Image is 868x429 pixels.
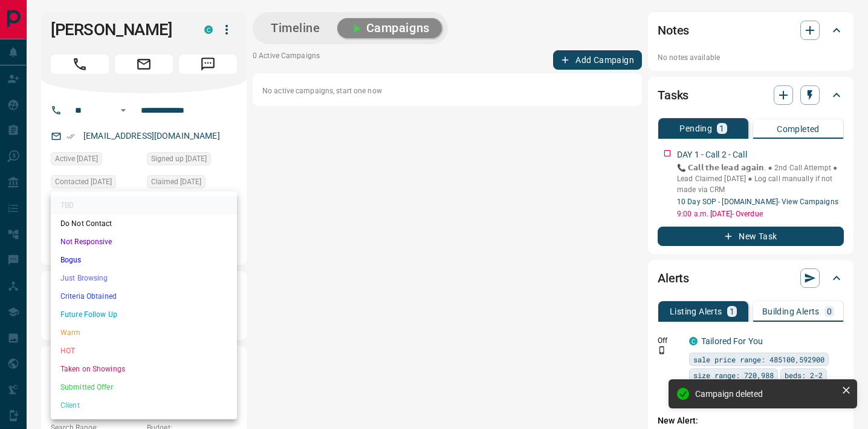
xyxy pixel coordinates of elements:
[51,324,237,342] li: Warm
[51,287,237,305] li: Criteria Obtained
[51,233,237,251] li: Not Responsive
[51,360,237,378] li: Taken on Showings
[51,269,237,287] li: Just Browsing
[51,342,237,360] li: HOT
[51,396,237,414] li: Client
[51,251,237,269] li: Bogus
[51,215,237,233] li: Do Not Contact
[51,305,237,324] li: Future Follow Up
[51,378,237,396] li: Submitted Offer
[695,389,837,399] div: Campaign deleted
